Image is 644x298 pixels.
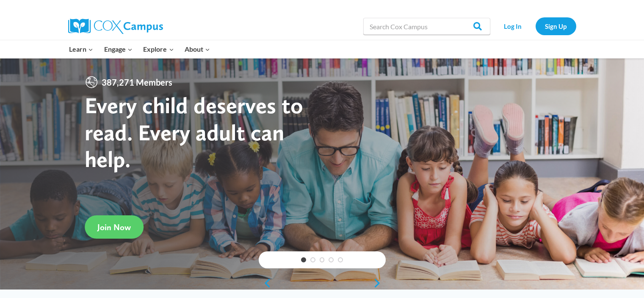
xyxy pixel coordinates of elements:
a: previous [259,278,271,288]
span: Learn [69,44,93,55]
a: Sign Up [536,17,576,35]
a: 2 [310,257,315,262]
img: Cox Campus [68,19,163,34]
input: Search Cox Campus [363,18,490,35]
span: Join Now [97,222,131,232]
nav: Primary Navigation [64,40,216,58]
span: Explore [143,44,174,55]
span: About [185,44,210,55]
a: 3 [320,257,325,262]
strong: Every child deserves to read. Every adult can help. [85,92,303,173]
span: 387,271 Members [98,75,176,89]
a: next [373,278,386,288]
nav: Secondary Navigation [495,17,576,35]
span: Engage [104,44,133,55]
a: 4 [329,257,334,262]
a: Log In [495,17,531,35]
div: content slider buttons [259,275,386,292]
a: 5 [338,257,343,262]
a: Join Now [85,215,144,239]
a: 1 [301,257,306,262]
